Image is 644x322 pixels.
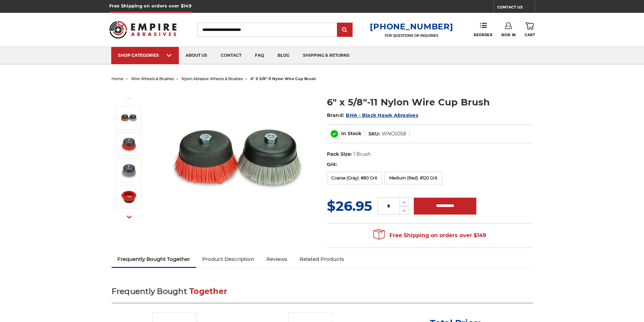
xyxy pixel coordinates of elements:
span: Free Shipping on orders over $149 [373,229,486,242]
dd: 1 Brush [353,151,371,158]
a: contact [214,47,248,64]
span: In Stock [341,130,361,137]
a: nylon abrasive wheels & brushes [182,76,243,81]
a: Reorder [474,22,492,37]
img: 6" x 5/8"-11 Nylon Wire Wheel Cup Brushes [169,89,305,224]
a: about us [179,47,214,64]
a: Frequently Bought Together [112,252,196,267]
a: blog [271,47,296,64]
a: Related Products [293,252,350,267]
img: red nylon wire bristle cup brush 6 inch [120,188,137,205]
img: 6" x 5/8"-11 Nylon Wire Wheel Cup Brushes [120,109,137,126]
img: Empire Abrasives [109,17,177,43]
span: Cart [525,33,535,37]
span: Reorder [474,33,492,37]
a: Cart [525,22,535,37]
a: [PHONE_NUMBER] [370,22,453,31]
div: SHOP CATEGORIES [118,53,172,58]
h1: 6" x 5/8"-11 Nylon Wire Cup Brush [327,96,533,109]
span: Brand: [327,112,344,118]
button: Previous [121,91,137,106]
span: 6" x 5/8"-11 nylon wire cup brush [251,76,316,81]
img: 6" Nylon Cup Brush, gray coarse [120,162,137,179]
a: Reviews [260,252,293,267]
span: Frequently Bought [112,287,187,296]
a: faq [248,47,271,64]
a: shipping & returns [296,47,356,64]
dt: SKU: [368,130,380,138]
a: BHA - Black Hawk Abrasives [346,112,418,118]
dt: Pack Size: [327,151,352,158]
span: Sign In [501,33,516,37]
img: 6" Nylon Cup Brush, red medium [120,135,137,152]
input: Submit [338,23,352,37]
a: CONTACT US [497,3,535,13]
span: Together [189,287,227,296]
a: wire wheels & brushes [131,76,174,81]
span: $26.95 [327,198,372,214]
a: Product Description [196,252,260,267]
dd: WNC6058 [382,130,406,138]
button: Next [121,210,137,224]
label: Grit: [327,161,533,168]
a: home [112,76,123,81]
p: FOR QUESTIONS OR INQUIRIES [370,33,453,38]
